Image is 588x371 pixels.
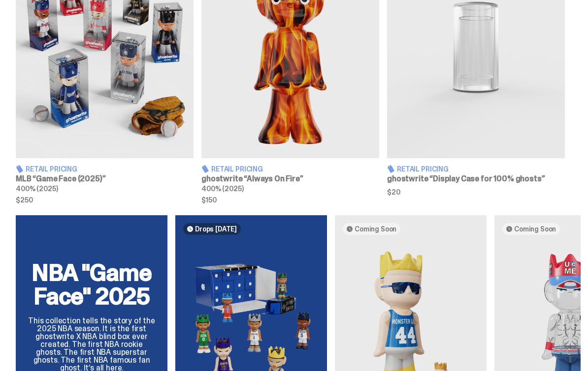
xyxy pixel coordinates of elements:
span: 400% (2025) [16,184,58,193]
span: Retail Pricing [26,166,77,172]
h3: ghostwrite “Always On Fire” [201,175,379,183]
h3: ghostwrite “Display Case for 100% ghosts” [387,175,565,183]
span: 400% (2025) [201,184,243,193]
span: Drops [DATE] [195,225,237,233]
span: $250 [16,197,194,203]
span: Retail Pricing [397,166,449,172]
span: Retail Pricing [211,166,263,172]
span: Coming Soon [355,225,396,233]
span: $150 [201,197,379,203]
h3: MLB “Game Face (2025)” [16,175,194,183]
span: Coming Soon [514,225,556,233]
h2: NBA "Game Face" 2025 [28,261,156,308]
span: $20 [387,189,565,196]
